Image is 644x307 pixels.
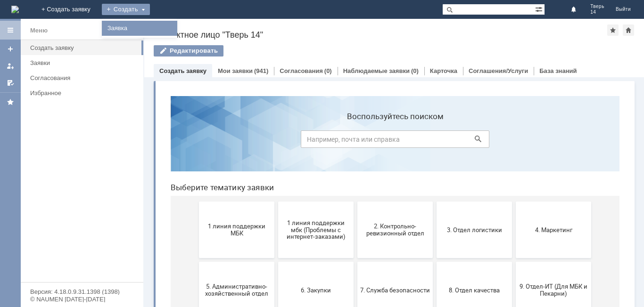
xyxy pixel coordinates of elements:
span: Финансовый отдел [355,258,425,265]
span: 3. Отдел логистики [276,137,346,145]
button: 9. Отдел-ИТ (Для МБК и Пекарни) [353,173,428,230]
header: Выберите тематику заявки [8,94,456,104]
span: Тверь [590,4,604,9]
div: Заявки [30,59,138,66]
a: Создать заявку [3,41,18,57]
button: 1 линия поддержки мбк (Проблемы с интернет-заказами) [115,113,190,170]
span: 1 линия поддержки МБК [39,134,108,148]
span: 2. Контрольно-ревизионный отдел [197,134,267,148]
label: Воспользуйтесь поиском [138,23,326,32]
input: Например, почта или справка [138,42,326,59]
button: 7. Служба безопасности [194,173,270,230]
span: Отдел ИТ (1С) [118,258,188,265]
a: Согласования [280,67,323,74]
a: Согласования [26,71,141,85]
a: Перейти на домашнюю страницу [11,6,19,13]
a: Мои заявки [3,58,18,73]
div: (0) [324,67,332,74]
div: (941) [254,67,268,74]
button: 8. Отдел качества [273,173,349,230]
a: База знаний [539,67,577,74]
a: Заявки [26,56,141,70]
div: Создать заявку [30,44,138,51]
a: Соглашения/Услуги [469,67,528,74]
div: (0) [411,67,419,74]
button: 1 линия поддержки МБК [36,113,111,170]
button: 4. Маркетинг [353,113,428,170]
span: 14 [590,9,604,15]
button: Отдел ИТ (1С) [115,234,190,290]
a: Карточка [430,67,457,74]
button: Бухгалтерия (для мбк) [36,234,111,290]
a: Создать заявку [159,67,206,74]
button: 5. Административно-хозяйственный отдел [36,173,111,230]
div: Создать [102,4,150,15]
span: Отдел-ИТ (Офис) [276,258,346,265]
span: 8. Отдел качества [276,198,346,205]
div: Версия: 4.18.0.9.31.1398 (1398) [30,289,134,295]
span: 5. Административно-хозяйственный отдел [39,194,108,209]
a: Создать заявку [26,40,141,55]
span: 4. Маркетинг [355,137,425,145]
div: Меню [30,25,48,36]
div: Контактное лицо "Тверь 14" [154,30,607,40]
span: Бухгалтерия (для мбк) [39,258,108,265]
span: 9. Отдел-ИТ (Для МБК и Пекарни) [355,194,425,209]
div: © NAUMEN [DATE]-[DATE] [30,296,134,302]
a: Мои согласования [3,75,18,90]
span: 6. Закупки [118,198,188,205]
span: 1 линия поддержки мбк (Проблемы с интернет-заказами) [118,130,188,152]
button: 2. Контрольно-ревизионный отдел [194,113,270,170]
button: Отдел-ИТ (Битрикс24 и CRM) [194,234,270,290]
div: Согласования [30,74,138,81]
button: 3. Отдел логистики [273,113,349,170]
a: Заявка [104,23,175,34]
button: Отдел-ИТ (Офис) [273,234,349,290]
a: Мои заявки [218,67,253,74]
a: Наблюдаемые заявки [343,67,410,74]
span: 7. Служба безопасности [197,198,267,205]
img: logo [11,6,19,13]
div: Добавить в избранное [607,24,619,36]
button: Финансовый отдел [353,234,428,290]
button: 6. Закупки [115,173,190,230]
div: Избранное [30,89,127,97]
span: Отдел-ИТ (Битрикс24 и CRM) [197,255,267,269]
span: Расширенный поиск [535,4,545,13]
div: Сделать домашней страницей [623,24,634,36]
